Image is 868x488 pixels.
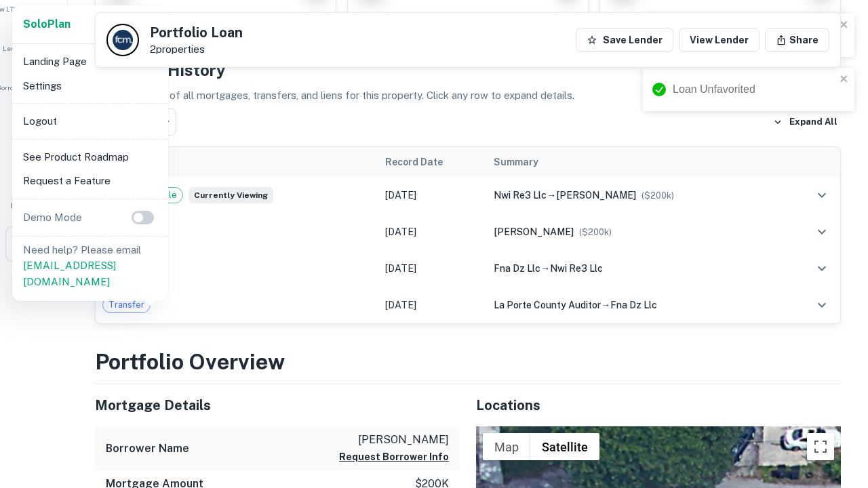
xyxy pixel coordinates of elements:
[23,16,71,33] a: SoloPlan
[673,81,835,98] div: Loan Unfavorited
[18,209,87,226] p: Demo Mode
[576,28,673,52] button: Save Lender
[150,43,243,56] p: 2 properties
[18,74,163,98] li: Settings
[840,19,849,32] button: close
[23,242,157,290] p: Need help? Please email
[18,169,163,193] li: Request a Feature
[150,26,243,39] h5: Portfolio Loan
[800,336,868,401] iframe: Chat Widget
[18,49,163,74] li: Landing Page
[679,28,759,52] a: View Lender
[18,145,163,169] li: See Product Roadmap
[18,109,163,134] li: Logout
[765,28,829,52] button: Share
[23,260,116,287] a: [EMAIL_ADDRESS][DOMAIN_NAME]
[840,73,849,86] button: close
[23,18,71,30] strong: Solo Plan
